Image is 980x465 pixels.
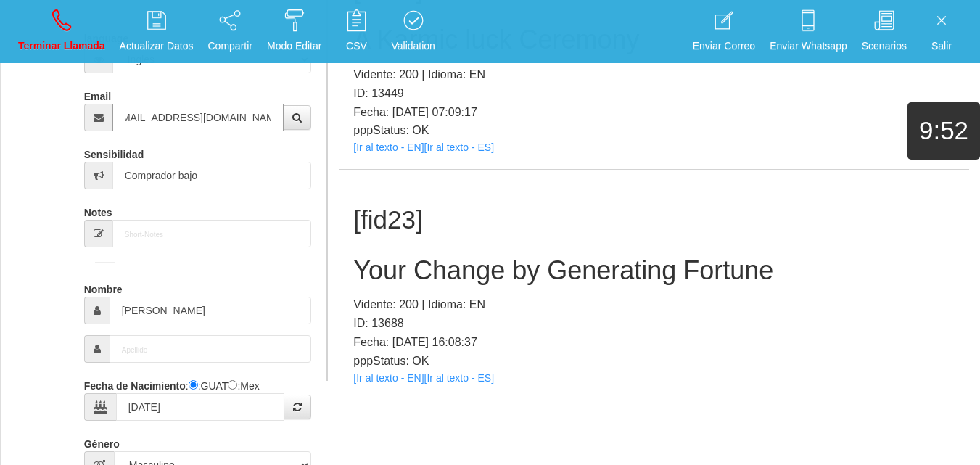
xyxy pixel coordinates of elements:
[110,335,312,363] input: Apellido
[353,206,955,234] h1: [fid23]
[353,352,955,371] p: pppStatus: OK
[916,4,967,59] a: Salir
[18,38,105,54] p: Terminar Llamada
[110,297,312,324] input: Nombre
[688,4,760,59] a: Enviar Correo
[115,4,199,59] a: Actualizar Datos
[765,4,852,59] a: Enviar Whatsapp
[353,84,955,103] p: ID: 13449
[391,38,435,54] p: Validation
[353,333,955,352] p: Fecha: [DATE] 16:08:37
[84,200,112,220] label: Notes
[353,65,955,84] p: Vidente: 200 | Idioma: EN
[267,38,321,54] p: Modo Editar
[336,38,376,54] p: CSV
[112,104,284,131] input: Correo electrónico
[353,372,424,384] a: [Ir al texto - EN]
[112,220,312,247] input: Short-Notes
[84,142,144,162] label: Sensibilidad
[84,277,123,297] label: Nombre
[353,103,955,122] p: Fecha: [DATE] 07:09:17
[84,374,312,421] div: : :GUAT :Mex
[353,314,955,333] p: ID: 13688
[907,117,980,145] h1: 9:52
[857,4,912,59] a: Scenarios
[112,162,312,189] input: Sensibilidad
[189,380,198,390] input: :Quechi GUAT
[228,380,237,390] input: :Yuca-Mex
[386,4,440,59] a: Validation
[84,432,120,451] label: Género
[862,38,907,54] p: Scenarios
[353,141,424,153] a: [Ir al texto - EN]
[208,38,252,54] p: Compartir
[353,121,955,140] p: pppStatus: OK
[424,141,494,153] a: [Ir al texto - ES]
[331,4,382,59] a: CSV
[921,38,962,54] p: Salir
[770,38,847,54] p: Enviar Whatsapp
[203,4,258,59] a: Compartir
[353,295,955,314] p: Vidente: 200 | Idioma: EN
[84,84,111,104] label: Email
[424,372,494,384] a: [Ir al texto - ES]
[13,4,110,59] a: Terminar Llamada
[262,4,326,59] a: Modo Editar
[84,374,186,393] label: Fecha de Nacimiento
[120,38,194,54] p: Actualizar Datos
[353,256,955,285] h2: Your Change by Generating Fortune
[693,38,755,54] p: Enviar Correo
